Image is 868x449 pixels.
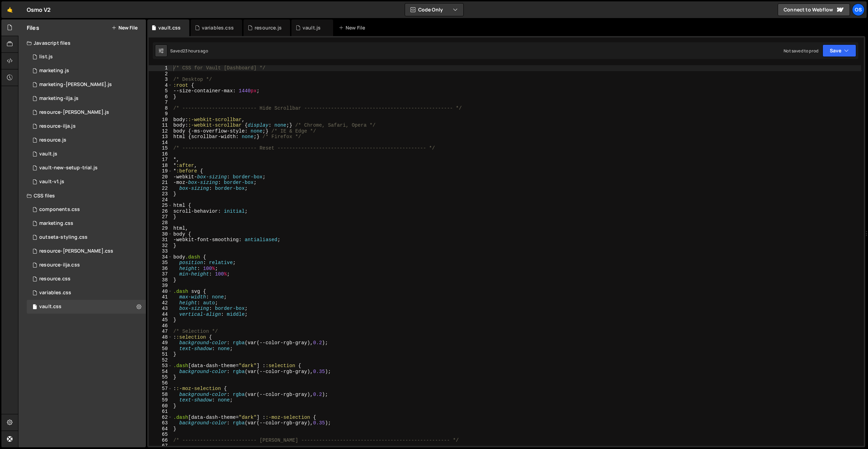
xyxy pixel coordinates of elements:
div: 48 [149,334,172,340]
div: 19 [149,168,172,174]
div: 24 [149,197,172,203]
button: Save [822,44,856,57]
div: 17 [149,157,172,163]
div: 16596/46198.css [27,258,146,272]
div: variables.css [39,290,71,296]
h2: Files [27,24,39,32]
div: New File [339,24,368,31]
div: vault.css [158,24,181,31]
div: 16596/45152.js [27,161,146,175]
div: 49 [149,340,172,346]
div: Not saved to prod [784,48,818,54]
div: outseta-styling.css [39,234,88,240]
div: Saved [170,48,208,54]
div: 16596/45423.js [27,92,146,105]
div: 16596/46196.css [27,244,146,258]
div: vault.js [39,151,57,157]
div: 16596/45153.css [27,300,146,314]
div: resource.js [39,137,66,143]
div: 16596/45511.css [27,203,146,217]
div: 55 [149,374,172,380]
div: 15 [149,145,172,151]
div: 12 [149,128,172,134]
div: 34 [149,254,172,260]
div: 52 [149,357,172,363]
div: 42 [149,300,172,306]
a: Os [852,3,865,16]
a: 🤙 [1,1,18,18]
div: 56 [149,380,172,386]
div: marketing-ilja.js [39,95,78,102]
div: 58 [149,392,172,398]
div: variables.css [202,24,234,31]
div: CSS files [18,189,146,203]
div: 2 [149,71,172,77]
div: 16596/45133.js [27,147,146,161]
div: resource-ilja.js [39,123,76,129]
div: Osmo V2 [27,6,51,14]
div: 32 [149,243,172,249]
div: 5 [149,88,172,94]
div: 47 [149,329,172,334]
div: 53 [149,363,172,369]
div: 61 [149,409,172,415]
div: 60 [149,403,172,409]
div: 28 [149,220,172,226]
div: 26 [149,209,172,214]
div: 57 [149,386,172,392]
button: New File [111,25,138,31]
div: 20 [149,174,172,180]
div: 54 [149,369,172,375]
div: resource-ilja.css [39,262,80,268]
div: 43 [149,306,172,312]
div: 16 [149,151,172,157]
div: 4 [149,83,172,88]
div: 9 [149,111,172,117]
div: 36 [149,266,172,272]
div: 16596/45424.js [27,78,146,92]
a: Connect to Webflow [778,3,850,16]
div: components.css [39,206,80,213]
div: 23 [149,191,172,197]
div: 7 [149,100,172,105]
div: 41 [149,294,172,300]
div: 11 [149,122,172,128]
div: resource.css [27,272,146,286]
div: vault.js [303,24,321,31]
div: 40 [149,289,172,295]
div: 14 [149,140,172,146]
div: 10 [149,117,172,123]
div: resource.js [255,24,282,31]
div: 31 [149,237,172,243]
div: 21 [149,180,172,186]
div: 64 [149,426,172,432]
div: 16596/46194.js [27,105,146,119]
div: vault-new-setup-trial.js [39,165,98,171]
div: 16596/46183.js [27,133,146,147]
div: list.js [39,54,53,60]
div: 16596/45422.js [27,64,146,78]
div: 45 [149,317,172,323]
div: 67 [149,443,172,449]
div: marketing.js [39,68,69,74]
div: 13 [149,134,172,140]
div: 22 [149,186,172,192]
div: resource.css [39,276,71,282]
div: 16596/45446.css [27,217,146,230]
div: 62 [149,415,172,421]
div: 18 [149,163,172,169]
div: 16596/45156.css [27,230,146,244]
div: marketing-[PERSON_NAME].js [39,82,112,88]
div: 23 hours ago [183,48,208,54]
div: resource-[PERSON_NAME].js [39,109,109,116]
div: 6 [149,94,172,100]
div: 30 [149,231,172,237]
div: 33 [149,248,172,254]
div: 16596/45132.js [27,175,146,189]
div: 50 [149,346,172,352]
div: 25 [149,203,172,209]
div: 16596/45154.css [27,286,146,300]
div: 63 [149,420,172,426]
div: 27 [149,214,172,220]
